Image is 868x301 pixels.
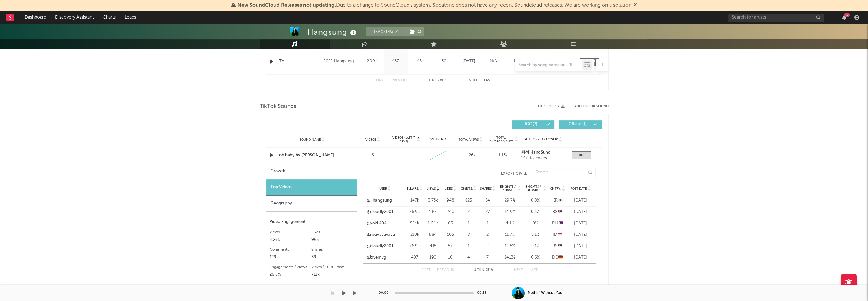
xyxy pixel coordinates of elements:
a: @rivavavavava [367,232,395,238]
div: 2 [480,232,496,238]
div: 39 [311,254,354,261]
div: 57 [443,243,458,249]
span: Cmnts. [461,187,473,191]
div: 129 [270,254,312,261]
span: Sound Name [300,138,321,141]
button: 52 [842,15,846,20]
div: [DATE] [569,254,592,261]
button: First [376,79,385,82]
div: 1 [461,220,477,227]
a: 행성 HangSung [521,150,565,155]
div: Geography [266,196,357,212]
button: Previous [392,79,408,82]
div: 14.5 % [499,243,521,249]
a: oh baby by [PERSON_NAME] [279,152,345,159]
span: 🇰🇷 [558,198,563,203]
div: 210k [407,232,423,238]
input: Search... [532,168,596,177]
div: 16 [443,254,458,261]
button: + Add TikTok Sound [565,105,609,108]
div: 984 [426,232,440,238]
div: 240 [443,209,458,215]
span: Engmts / Fllwrs. [524,185,543,192]
span: 🇷🇸 [558,210,562,214]
span: Likes [445,187,453,191]
button: Export CSV [370,172,527,176]
div: 948 [443,198,458,204]
div: 00:29 [477,289,490,297]
div: 147k followers [521,156,565,160]
div: 1 [461,243,477,249]
button: Export CSV [538,104,565,108]
div: 11.7 % [499,232,521,238]
div: RS [550,209,565,215]
div: PH [550,220,565,227]
div: 76.9k [407,209,423,215]
span: to [432,79,435,82]
div: Nothin' Without You [528,290,562,296]
button: Next [469,79,478,82]
span: New SoundCloud Releases not updating [238,3,335,8]
button: Last [529,268,538,272]
div: 0 % [524,220,546,227]
div: 6 [358,152,388,159]
div: 407 [407,254,423,261]
button: UGC(7) [512,120,554,129]
div: 711k [311,271,354,279]
div: 1 [480,220,496,227]
div: 415 [426,243,440,249]
input: Search by song name or URL [515,63,582,68]
span: Cntry. [550,187,561,191]
div: 8 [461,232,477,238]
span: UGC ( 7 ) [516,122,545,126]
span: Official ( 1 ) [563,122,592,126]
div: [DATE] [569,232,592,238]
button: + Add TikTok Sound [571,105,609,108]
button: Tracking [366,27,406,36]
span: TikTok Sounds [260,103,296,110]
span: Engmts / Views [499,185,517,192]
div: 105 [443,232,458,238]
div: 1.13k [488,152,518,159]
a: @cloudly2001 [367,243,393,249]
div: Video Engagement [270,218,354,226]
div: 52 [844,13,850,17]
a: @cloudly2001 [367,209,393,215]
div: Views [270,229,312,236]
button: First [421,268,431,272]
span: Post Date [570,187,587,191]
div: Comments [270,246,312,254]
div: 0.1 % [524,243,546,249]
button: (1) [406,27,424,36]
div: 2 [480,243,496,249]
div: 524k [407,220,423,227]
div: 2022 Hangsung [323,58,358,65]
span: ( 1 ) [406,27,424,36]
button: Last [484,79,492,82]
span: Views [427,187,436,191]
span: of [486,268,490,271]
span: to [477,268,481,271]
a: @_hangsung_ [367,198,395,204]
button: Next [514,268,523,272]
a: Dashboard [20,11,51,24]
span: 🇮🇩 [558,233,562,237]
div: Growth [266,163,357,179]
div: 27 [480,209,496,215]
a: Leads [120,11,140,24]
div: [DATE] [569,243,592,249]
a: Charts [98,11,120,24]
div: 65 [443,220,458,227]
div: 125 [461,198,477,204]
span: of [440,79,444,82]
div: Likes [311,229,354,236]
div: 14.2 % [499,254,521,261]
div: 0.1 % [524,232,546,238]
div: 147k [407,198,423,204]
div: 4.1 % [499,220,521,227]
span: Videos [365,138,376,141]
a: @lxvemyg [367,254,386,261]
span: Dismiss [633,3,637,8]
div: 965 [311,236,354,244]
div: Engagements / Views [270,263,312,271]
